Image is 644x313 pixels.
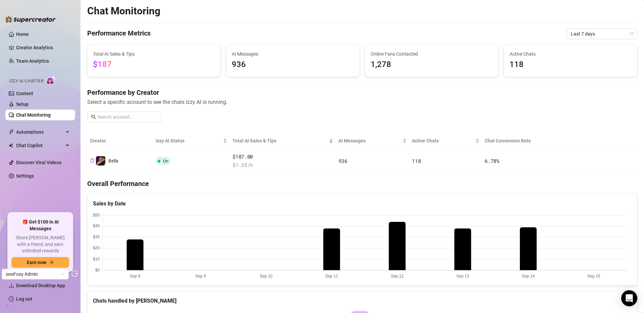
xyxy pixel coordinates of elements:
[9,78,43,84] span: Izzy AI Chatter
[16,102,29,107] a: Setup
[509,50,632,58] span: Active Chats
[96,156,105,166] img: Bella
[90,159,94,164] button: Copy Creator ID
[87,98,637,106] span: Select a specific account to see the chats Izzy AI is running.
[87,179,637,188] h4: Overall Performance
[630,32,634,36] span: calendar
[97,113,158,121] input: Search account...
[87,133,153,149] th: Creator
[16,58,49,64] a: Team Analytics
[16,127,64,137] span: Automations
[156,137,222,144] span: Izzy AI Status
[338,158,347,164] span: 936
[232,50,354,58] span: AI Messages
[87,5,160,17] h2: Chat Monitoring
[6,269,65,279] span: oneFoxy Admin
[232,161,333,169] span: $ 1.35 /h
[371,50,493,58] span: Online Fans Contacted
[230,133,336,149] th: Total AI Sales & Tips
[9,283,14,288] span: download
[16,32,29,37] a: Home
[27,260,46,265] span: Earn now
[232,58,354,71] span: 936
[11,235,69,254] span: Share [PERSON_NAME] with a friend, and earn unlimited rewards
[87,88,637,97] h4: Performance by Creator
[621,290,637,306] div: Open Intercom Messenger
[232,153,333,161] span: $187.00
[412,158,421,164] span: 118
[16,91,33,96] a: Content
[90,159,94,163] span: copy
[371,58,493,71] span: 1,278
[16,160,61,165] a: Discover Viral Videos
[571,29,633,39] span: Last 7 days
[3,304,8,308] span: build
[16,296,32,302] a: Log out
[71,270,78,277] span: logout
[87,28,151,39] h4: Performance Metrics
[153,133,230,149] th: Izzy AI Status
[11,219,69,232] span: 🎁 Get $100 in AI Messages
[409,133,482,149] th: Active Chats
[163,159,168,164] span: On
[93,199,632,208] div: Sales by Date
[46,75,56,85] img: AI Chatter
[232,137,328,144] span: Total AI Sales & Tips
[338,137,401,144] span: AI Messages
[16,112,51,118] a: Chat Monitoring
[49,260,54,265] span: arrow-right
[11,257,69,268] button: Earn nowarrow-right
[16,42,70,53] a: Creator Analytics
[482,133,582,149] th: Chat Conversion Rate
[336,133,409,149] th: AI Messages
[93,60,112,69] span: $187
[93,50,215,58] span: Total AI Sales & Tips
[16,173,34,179] a: Settings
[16,283,65,288] span: Download Desktop App
[16,140,64,151] span: Chat Copilot
[509,58,632,71] span: 118
[91,115,96,119] span: search
[5,16,56,23] img: logo-BBDzfeDw.svg
[9,129,14,135] span: thunderbolt
[9,143,13,148] img: Chat Copilot
[108,158,118,164] span: Bella
[412,137,474,144] span: Active Chats
[485,158,499,164] span: 6.78 %
[93,297,632,305] div: Chats handled by [PERSON_NAME]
